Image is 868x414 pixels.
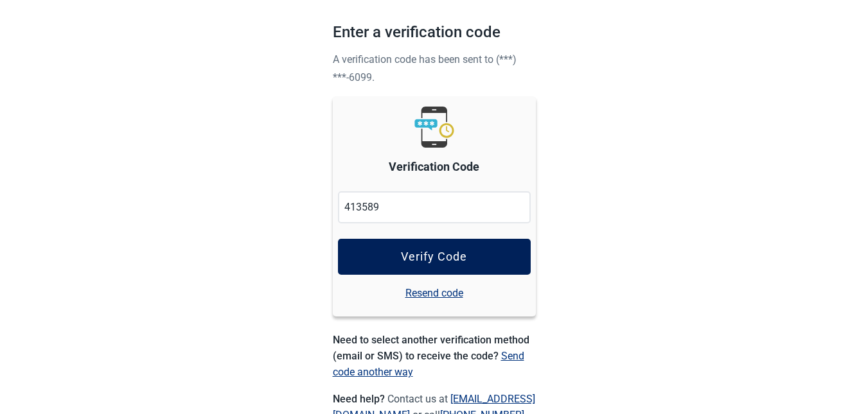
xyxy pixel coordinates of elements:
[333,53,517,83] span: A verification code has been sent to (***) ***-6099.
[401,250,467,263] div: Verify Code
[405,285,463,301] a: Resend code
[338,191,531,223] input: Enter Code Here
[333,21,536,50] h1: Enter a verification code
[333,393,387,405] span: Need help?
[338,239,531,275] button: Verify Code
[333,334,529,362] span: Need to select another verification method (email or SMS) to receive the code?
[389,158,479,176] label: Verification Code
